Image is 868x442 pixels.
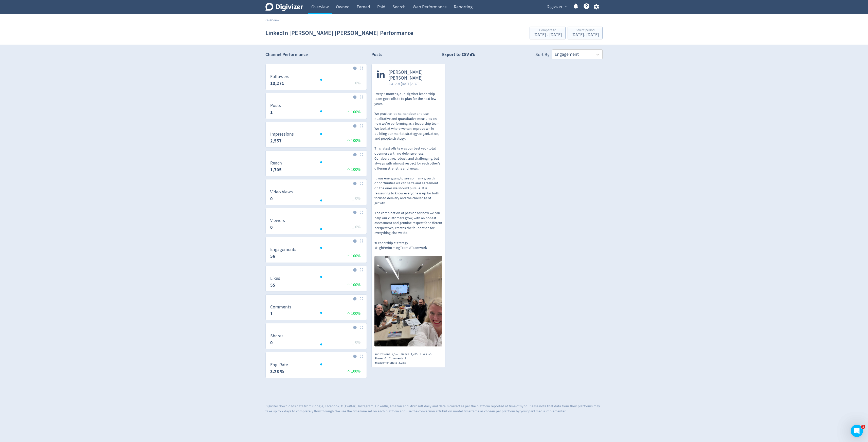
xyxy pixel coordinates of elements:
[270,362,288,368] dt: Eng. Rate
[270,304,291,310] dt: Comments
[268,218,365,232] svg: Viewers 0
[270,160,282,166] dt: Reach
[360,211,363,214] img: Placeholder
[268,132,365,145] svg: Impressions 2,557
[270,189,293,195] dt: Video Views
[372,64,445,348] a: [PERSON_NAME] [PERSON_NAME]8:31 AM [DATE] AESTEvery 6 months, our Digivizer leadership team goes ...
[346,138,360,143] span: 100%
[401,352,420,356] div: Reach
[352,225,360,230] span: _ 0%
[268,103,365,117] svg: Posts 1
[411,352,418,356] span: 1,705
[374,91,442,250] p: Every 6 months, our Digivizer leadership team goes offsite to plan for the next few years. We pra...
[405,356,406,360] span: 1
[571,28,599,33] div: Select period
[346,167,360,172] span: 100%
[346,311,351,315] img: positive-performance.svg
[265,18,279,22] a: Overview
[389,69,440,81] span: [PERSON_NAME] [PERSON_NAME]
[385,356,386,360] span: 0
[533,33,562,37] div: [DATE] - [DATE]
[360,297,363,300] img: Placeholder
[270,103,281,108] dt: Posts
[530,27,566,39] button: Compare to[DATE] - [DATE]
[346,369,351,373] img: positive-performance.svg
[568,27,603,39] button: Select period[DATE]- [DATE]
[268,247,365,261] svg: Engagements 56
[270,131,294,137] dt: Impressions
[352,196,360,201] span: _ 0%
[360,124,363,127] img: Placeholder
[861,425,865,429] span: 1
[346,282,351,286] img: positive-performance.svg
[428,352,431,356] span: 55
[270,275,280,281] dt: Likes
[268,276,365,289] svg: Likes 55
[360,355,363,358] img: Placeholder
[265,25,413,41] h1: LinkedIn [PERSON_NAME] [PERSON_NAME] Performance
[374,256,442,346] img: https://media.cf.digivizer.com/images/linkedin-1455007-urn:li:share:7379644176776421376-7f79c7330...
[374,356,389,361] div: Shares
[270,167,282,173] strong: 1,705
[564,5,568,9] span: expand_more
[851,425,863,437] iframe: Intercom live chat
[270,218,285,224] dt: Viewers
[270,196,273,202] strong: 0
[371,51,382,59] h2: Posts
[374,352,401,356] div: Impressions
[360,268,363,271] img: Placeholder
[270,340,273,346] strong: 0
[270,80,284,86] strong: 13,271
[535,51,549,59] div: Sort By
[270,224,273,230] strong: 0
[346,253,360,259] span: 100%
[360,95,363,99] img: Placeholder
[270,74,289,80] dt: Followers
[571,33,599,37] div: [DATE] - [DATE]
[352,340,360,345] span: _ 0%
[268,334,365,347] svg: Shares 0
[360,326,363,329] img: Placeholder
[545,3,569,11] button: Digivizer
[420,352,434,356] div: Likes
[265,51,367,58] h2: Channel Performance
[360,153,363,156] img: Placeholder
[265,404,603,414] p: Digivizer downloads data from Google, Facebook, X (Twitter), Instagram, LinkedIn, Amazon and Micr...
[268,362,365,376] svg: Eng. Rate 3.28 %
[346,167,351,171] img: positive-performance.svg
[360,182,363,185] img: Placeholder
[374,361,409,365] div: Engagement Rate
[268,305,365,318] svg: Comments 1
[270,247,296,252] dt: Engagements
[360,239,363,243] img: Placeholder
[346,369,360,374] span: 100%
[270,253,275,259] strong: 56
[268,74,365,88] svg: Followers 13,271
[346,253,351,257] img: positive-performance.svg
[270,311,273,317] strong: 1
[533,28,562,33] div: Compare to
[346,109,351,113] img: positive-performance.svg
[270,369,284,375] strong: 3.28 %
[389,81,440,86] span: 8:31 AM [DATE] AEST
[270,138,282,144] strong: 2,557
[389,356,409,361] div: Comments
[346,311,360,316] span: 100%
[399,361,406,365] span: 3.28%
[392,352,399,356] span: 2,557
[442,51,469,58] strong: Export to CSV
[270,282,275,288] strong: 55
[346,138,351,142] img: positive-performance.svg
[547,3,563,11] span: Digivizer
[346,109,360,115] span: 100%
[360,66,363,70] img: Placeholder
[279,18,281,22] span: /
[352,81,360,86] span: _ 0%
[270,333,283,339] dt: Shares
[270,109,273,115] strong: 1
[268,161,365,174] svg: Reach 1,705
[268,190,365,203] svg: Video Views 0
[346,282,360,287] span: 100%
